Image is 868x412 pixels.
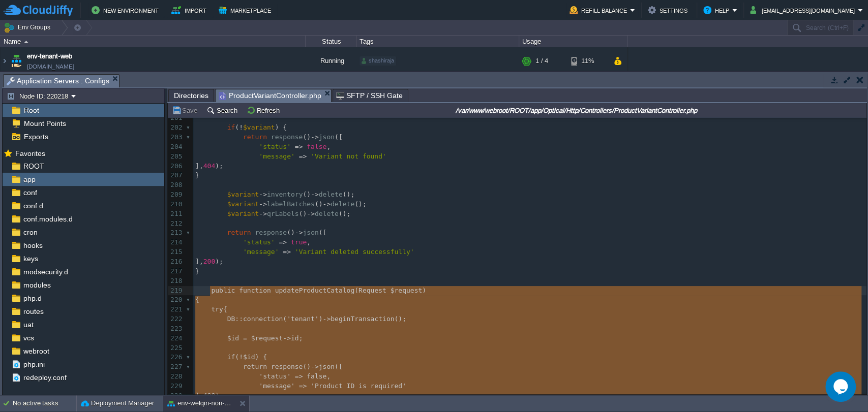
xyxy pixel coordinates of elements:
span: $variant [243,123,275,131]
button: Marketplace [219,4,274,16]
span: ! [239,353,243,361]
button: Refresh [247,106,283,115]
span: delete [331,200,354,208]
div: 229 [168,382,184,391]
div: 225 [168,343,184,353]
div: 227 [168,362,184,372]
span: json [303,229,318,236]
span: => [279,238,287,246]
span: $variant [227,200,259,208]
img: AMDAwAAAACH5BAEAAAAALAAAAAABAAEAAAICRAEAOw== [1,47,9,75]
span: $variant [227,210,259,217]
div: 212 [168,219,184,229]
span: -> [311,191,319,198]
span: -> [311,363,319,370]
a: hooks [21,241,44,250]
a: vcs [21,333,36,342]
span: $id [243,353,255,361]
button: Save [172,106,200,115]
span: false [307,372,326,380]
button: Settings [648,4,691,16]
div: shashiraja [360,56,396,66]
span: ); [215,258,223,265]
span: , [326,143,331,150]
span: connection [243,315,283,323]
div: 202 [168,123,184,133]
div: 224 [168,334,184,343]
div: 222 [168,314,184,324]
span: labelBatches [267,200,315,208]
span: Request [358,287,386,294]
a: conf [21,188,39,197]
span: , [326,372,331,380]
span: true [291,238,307,246]
span: 400 [203,392,215,399]
span: ! [239,123,243,131]
span: Root [22,106,41,115]
span: ( [354,287,358,294]
span: => [295,372,303,380]
div: 208 [168,180,184,190]
div: Tags [357,36,519,47]
span: env-tenant-web [27,51,72,61]
div: Name [1,36,305,47]
a: routes [21,307,45,316]
span: ([ [319,229,327,236]
span: if [227,123,235,131]
a: keys [21,254,40,263]
button: Search [206,106,241,115]
span: modsecurity.d [21,267,70,276]
span: () [303,133,311,141]
button: New Environment [92,4,162,16]
span: Exports [22,132,50,141]
span: -> [311,133,319,141]
span: ) { [275,123,287,131]
span: return [243,133,267,141]
span: $variant [227,191,259,198]
button: Import [171,4,209,16]
span: -> [259,200,267,208]
div: 219 [168,286,184,296]
span: (); [343,191,354,198]
span: (); [354,200,366,208]
span: if [227,353,235,361]
span: Favorites [13,149,47,158]
span: 'status' [259,372,291,380]
span: ([ [335,133,343,141]
span: id [291,334,299,342]
button: Env Groups [4,20,54,35]
span: ProductVariantController.php [219,89,321,102]
span: 'Variant not found' [311,152,386,160]
a: app [21,175,37,184]
span: ], [195,258,203,265]
span: :: [235,315,243,323]
button: Deployment Manager [81,398,154,408]
span: -> [259,191,267,198]
span: redeploy.conf [21,373,68,382]
span: = [243,334,247,342]
span: response [271,363,303,370]
span: ( [283,315,287,323]
a: Mount Points [22,119,68,128]
a: php.ini [21,360,46,369]
span: cron [21,228,39,237]
span: response [255,229,287,236]
span: 'message' [243,248,279,256]
li: /var/www/webroot/ROOT/app/Optical/Http/Controllers/ProductVariantController.php [215,89,332,102]
a: conf.d [21,201,45,210]
div: 220 [168,295,184,305]
span: => [299,382,307,390]
div: 228 [168,372,184,382]
a: conf.modules.d [21,214,74,224]
div: 204 [168,142,184,152]
span: -> [323,315,331,323]
div: 206 [168,162,184,171]
span: ([ [335,363,343,370]
span: modules [21,280,52,290]
span: inventory [267,191,303,198]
